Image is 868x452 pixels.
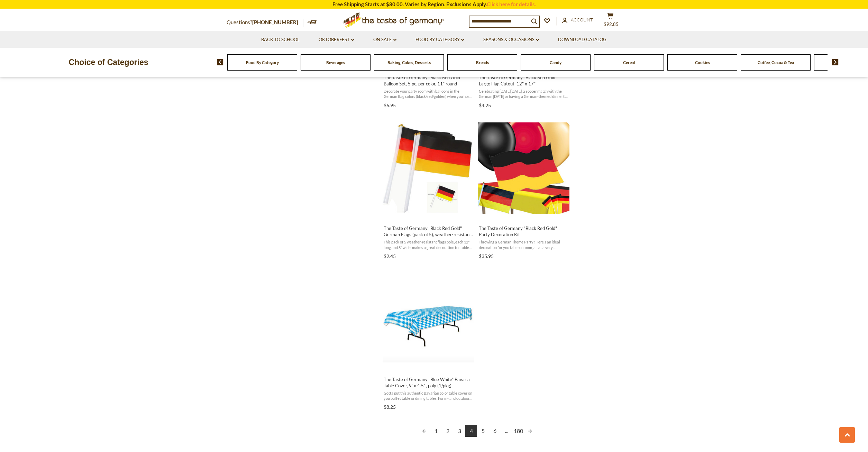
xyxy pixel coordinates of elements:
[479,253,494,259] span: $35.95
[384,102,396,108] span: $6.95
[524,425,536,437] a: Next page
[384,404,396,410] span: $8.25
[418,425,430,437] a: Previous page
[261,36,300,44] a: Back to School
[326,60,345,65] a: Beverages
[478,122,569,214] img: The Taste of Germany "Black Red Gold" Party Decoration Kit
[227,18,303,27] p: Questions?
[384,390,473,401] span: Gotta put this authentic Bavarian color table cover on you buffet table or dining tables. For in-...
[373,36,396,44] a: On Sale
[319,36,354,44] a: Oktoberfest
[246,60,279,65] a: Food By Category
[479,89,568,99] span: Celebrating [DATE][DATE], a soccer match with the German [DATE] or having a German-themed dinner?...
[387,60,431,65] a: Baking, Cakes, Desserts
[384,74,473,87] span: The Taste of Germany "Black Red Gold" Balloon Set, 5 pc. per color, 11" round
[217,59,223,65] img: previous arrow
[550,60,561,65] a: Candy
[477,425,489,437] a: 5
[384,239,473,250] span: This pack of 5 weather-resistant flags pole, each 12" long and 8" wide, makes a great decoration ...
[384,225,473,238] span: The Taste of Germany "Black Red Gold" German Flags (pack of 5), weather-resistant, 8 x 5 inches
[623,60,635,65] a: Cereal
[384,253,396,259] span: $2.45
[604,21,619,27] span: $92.85
[489,425,501,437] a: 6
[562,16,593,24] a: Account
[442,425,454,437] a: 2
[558,36,606,44] a: Download Catalog
[479,74,568,87] span: The Taste of Germany "Black Red Gold" Large Flag Cutout, 12" x 17"
[758,60,794,65] a: Coffee, Cocoa & Tea
[512,425,524,437] a: 180
[384,89,473,99] span: Decorate your party room with balloons in the German flag colors (black/red/golden) when you host...
[695,60,710,65] a: Cookies
[600,12,621,30] button: $92.85
[501,425,512,437] span: ...
[478,116,569,261] a: The Taste of Germany
[430,425,442,437] a: 1
[384,425,571,438] div: Pagination
[476,60,489,65] a: Breads
[415,36,464,44] a: Food By Category
[465,425,477,437] a: 4
[479,102,491,108] span: $4.25
[487,1,536,7] a: Click here for details.
[479,225,568,238] span: The Taste of Germany "Black Red Gold" Party Decoration Kit
[483,36,539,44] a: Seasons & Occasions
[384,376,473,389] span: The Taste of Germany "Blue White" Bavaria Table Cover, 9' x 4.5' , poly (1/pkg)
[571,17,593,22] span: Account
[383,116,474,261] a: The Taste of Germany
[383,267,474,413] a: The Taste of Germany
[252,19,298,25] a: [PHONE_NUMBER]
[832,59,839,65] img: next arrow
[454,425,465,437] a: 3
[479,239,568,250] span: Throwing a German Theme Party? Here's an ideal decoration for you table or room, all at a very at...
